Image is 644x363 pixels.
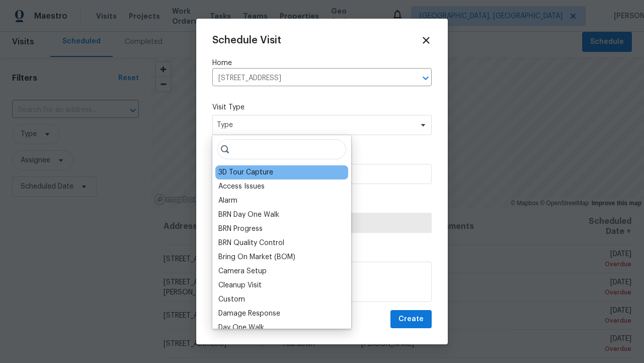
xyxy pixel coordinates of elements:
input: Enter in an address [212,71,404,86]
div: Day One Walk [218,323,264,333]
div: Damage Response [218,309,280,319]
button: Open [419,71,433,85]
div: 3D Tour Capture [218,167,273,177]
span: Type [217,120,413,130]
div: Alarm [218,196,237,206]
div: Camera Setup [218,266,267,276]
label: Visit Type [212,102,432,112]
div: Custom [218,294,245,305]
label: Home [212,58,432,68]
div: Cleanup Visit [218,280,262,290]
div: Bring On Market (BOM) [218,252,295,262]
span: Close [421,35,432,46]
span: Schedule Visit [212,35,281,45]
div: BRN Day One Walk [218,210,279,220]
div: Access Issues [218,181,265,192]
div: BRN Quality Control [218,238,284,248]
button: Create [390,310,432,329]
span: Create [398,313,424,326]
div: BRN Progress [218,224,263,234]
